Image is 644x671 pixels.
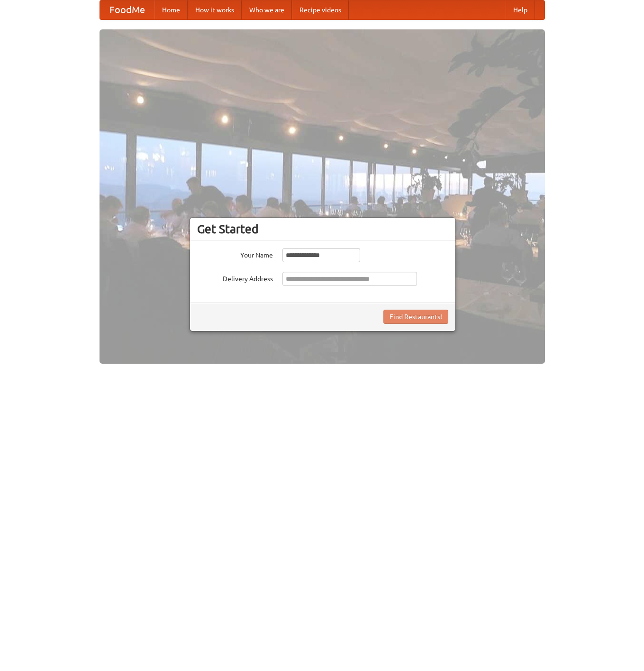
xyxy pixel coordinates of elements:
[242,0,292,19] a: Who we are
[292,0,349,19] a: Recipe videos
[383,310,448,324] button: Find Restaurants!
[100,0,154,19] a: FoodMe
[197,222,448,236] h3: Get Started
[506,0,535,19] a: Help
[197,272,273,284] label: Delivery Address
[154,0,188,19] a: Home
[197,248,273,260] label: Your Name
[188,0,242,19] a: How it works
